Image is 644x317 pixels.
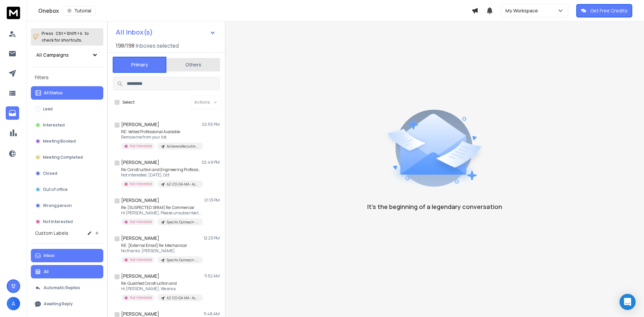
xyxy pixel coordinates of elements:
[130,257,152,262] p: Not Interested
[31,199,103,212] button: Wrong person
[204,311,220,317] p: 11:48 AM
[31,135,103,148] button: Meeting Booked
[43,203,72,208] p: Wrong person
[31,86,103,100] button: All Status
[44,253,55,258] p: Inbox
[121,205,202,210] p: Re: [SUSPECTED SPAM] Re: Commercial
[121,135,202,140] p: Remove me from your list.
[202,160,220,165] p: 02:49 PM
[31,281,103,295] button: Automatic Replies
[121,281,202,286] p: Re: Qualified Construction and
[43,122,65,128] p: Interested
[204,198,220,203] p: 01:13 PM
[121,286,202,292] p: Hi [PERSON_NAME], We are a
[42,30,89,44] p: Press to check for shortcuts.
[590,7,628,14] p: Get Free Credits
[121,167,202,172] p: Re: Construction and Engineering Professionals
[116,42,135,50] span: 198 / 198
[31,183,103,196] button: Out of office
[204,273,220,279] p: 11:52 AM
[44,301,73,307] p: Awaiting Reply
[121,172,202,178] p: Not interested. [DATE], Oct
[110,25,221,39] button: All Inbox(s)
[113,57,166,73] button: Primary
[505,7,541,14] p: My Workspace
[36,52,69,58] h1: All Campaigns
[44,285,80,290] p: Automatic Replies
[121,243,202,248] p: RE: [External Email] Re: Mechanical
[31,73,103,82] h3: Filters
[31,215,103,228] button: Not Interested
[44,269,49,274] p: All
[38,6,472,15] div: Onebox
[367,202,502,211] p: It’s the beginning of a legendary conversation
[31,102,103,116] button: Lead
[43,106,53,112] p: Lead
[31,151,103,164] button: Meeting Completed
[121,197,159,204] h1: [PERSON_NAME]
[43,155,83,160] p: Meeting Completed
[7,297,20,310] button: A
[43,219,73,224] p: Not Interested
[121,248,202,254] p: No thanks. [PERSON_NAME]
[136,42,179,50] h3: Inboxes selected
[31,265,103,278] button: All
[576,4,632,17] button: Get Free Credits
[121,235,159,242] h1: [PERSON_NAME]
[620,294,636,310] div: Open Intercom Messenger
[121,210,202,216] p: Hi [PERSON_NAME], Please unsubscribe this
[122,100,135,105] label: Select
[31,118,103,132] button: Interested
[35,230,68,236] h3: Custom Labels
[44,90,63,96] p: All Status
[121,159,159,166] h1: [PERSON_NAME]
[167,220,199,225] p: Specific Outreach - ACJ-PT3 - Achievers Recruitment
[121,121,159,128] h1: [PERSON_NAME]
[204,235,220,241] p: 12:23 PM
[63,6,96,15] button: Tutorial
[130,144,152,149] p: Not Interested
[167,258,199,263] p: Specific Outreach - ACJ-PT2 - Achievers Recruitment
[167,144,199,149] p: AchieversRecruitment-[US_STATE]-10-50-51-200FTE
[31,48,103,62] button: All Campaigns
[167,182,199,187] p: AZ-CO-GA-MA - Achievers Recruitment
[121,129,202,135] p: RE: Vetted Professional Available
[31,167,103,180] button: Closed
[31,297,103,311] button: Awaiting Reply
[130,295,152,300] p: Not Interested
[55,30,83,37] span: Ctrl + Shift + k
[31,249,103,262] button: Inbox
[167,296,199,301] p: AZ-CO-GA-MA - Achievers Recruitment
[202,122,220,127] p: 02:56 PM
[116,29,153,36] h1: All Inbox(s)
[121,273,159,279] h1: [PERSON_NAME]
[43,187,68,192] p: Out of office
[130,219,152,224] p: Not Interested
[130,181,152,187] p: Not Interested
[43,139,76,144] p: Meeting Booked
[166,57,220,72] button: Others
[43,171,57,176] p: Closed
